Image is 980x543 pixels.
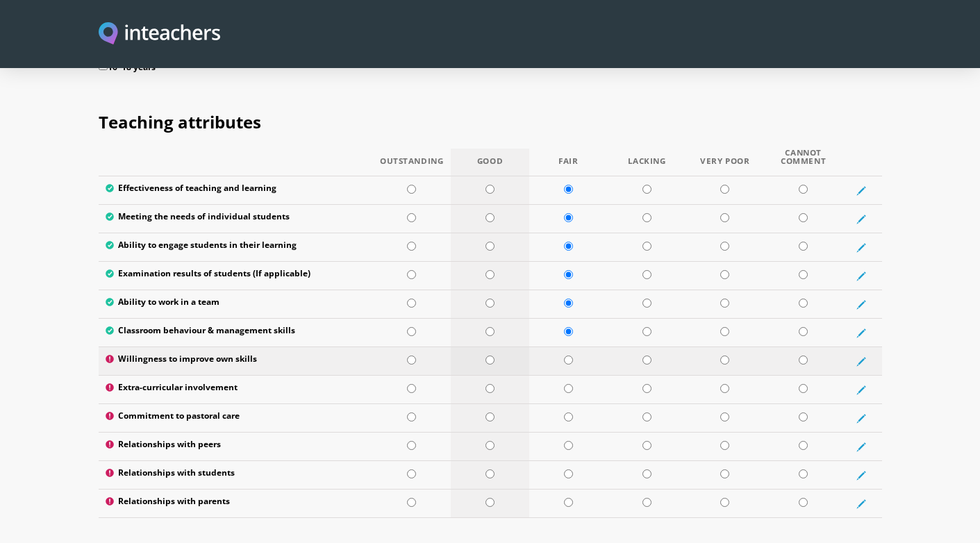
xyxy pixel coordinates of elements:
a: Visit this site's homepage [99,22,221,47]
label: Extra-curricular involvement [106,383,366,396]
img: Inteachers [99,22,221,47]
th: Cannot Comment [764,149,842,176]
th: Lacking [608,149,686,176]
label: Relationships with parents [106,496,366,510]
th: Good [451,149,529,176]
label: Commitment to pastoral care [106,411,366,425]
label: Relationships with students [106,468,366,482]
label: Willingness to improve own skills [106,354,366,368]
th: Fair [529,149,608,176]
th: Outstanding [372,149,451,176]
th: Very Poor [686,149,764,176]
label: Meeting the needs of individual students [106,212,366,226]
label: Classroom behaviour & management skills [106,326,366,340]
label: 16–18 years [99,61,882,76]
label: Effectiveness of teaching and learning [106,183,366,197]
label: Relationships with peers [106,440,366,453]
label: Examination results of students (If applicable) [106,269,366,283]
span: Teaching attributes [99,110,261,133]
label: Ability to engage students in their learning [106,240,366,254]
label: Ability to work in a team [106,297,366,311]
